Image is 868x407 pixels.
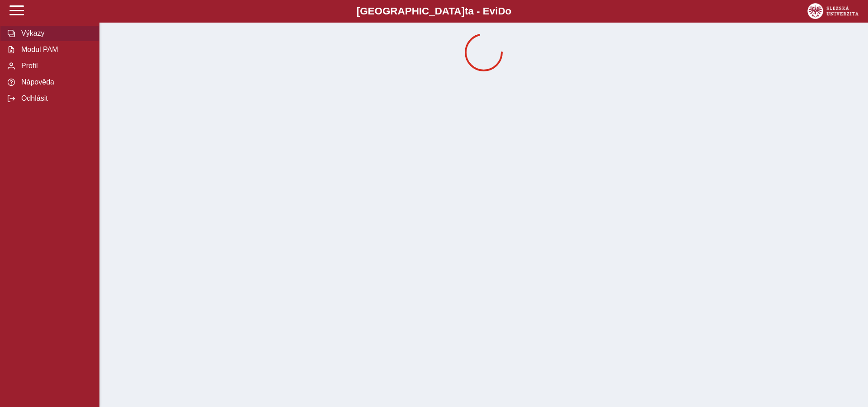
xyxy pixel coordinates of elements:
span: Nápověda [19,78,92,86]
span: Profil [19,62,92,70]
span: t [465,5,468,17]
span: D [498,5,505,17]
span: Výkazy [19,29,92,37]
span: o [505,5,512,17]
img: logo_web_su.png [807,3,859,19]
span: Odhlásit [19,94,92,103]
span: Modul PAM [19,46,92,54]
b: [GEOGRAPHIC_DATA] a - Evi [27,5,841,17]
